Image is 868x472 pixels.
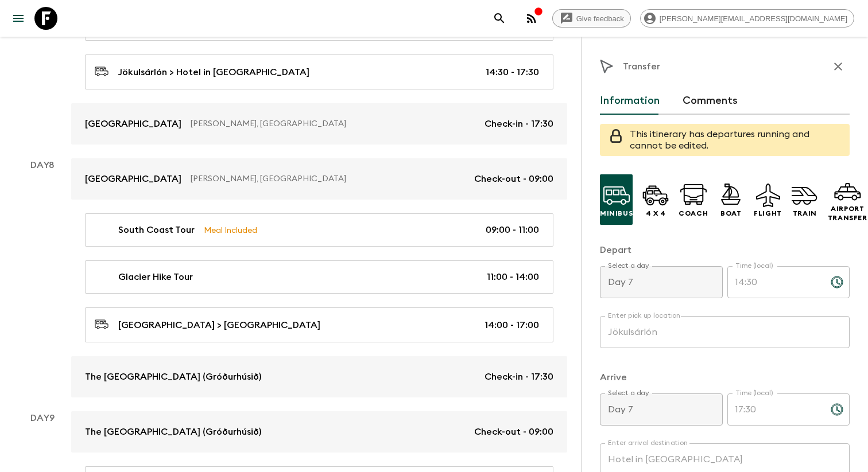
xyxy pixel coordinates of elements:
p: 11:00 - 14:00 [487,270,539,284]
a: [GEOGRAPHIC_DATA][PERSON_NAME], [GEOGRAPHIC_DATA]Check-in - 17:30 [71,103,567,145]
label: Enter arrival destination [608,438,688,448]
p: 4 x 4 [646,209,666,218]
div: [PERSON_NAME][EMAIL_ADDRESS][DOMAIN_NAME] [640,9,854,28]
p: Check-out - 09:00 [474,425,553,439]
input: hh:mm [727,393,821,426]
p: Day 9 [14,411,71,425]
p: Minibus [600,209,633,218]
p: Depart [600,243,850,257]
a: [GEOGRAPHIC_DATA] > [GEOGRAPHIC_DATA]14:00 - 17:00 [85,307,553,342]
p: 14:30 - 17:30 [486,65,539,79]
p: The [GEOGRAPHIC_DATA] (Gróðurhúsið) [85,425,261,439]
p: Coach [679,209,708,218]
button: search adventures [488,7,511,30]
a: [GEOGRAPHIC_DATA][PERSON_NAME], [GEOGRAPHIC_DATA]Check-out - 09:00 [71,158,567,200]
button: Information [600,87,660,115]
span: Give feedback [570,14,630,23]
p: South Coast Tour [118,223,195,237]
p: [GEOGRAPHIC_DATA] > [GEOGRAPHIC_DATA] [118,318,320,332]
p: [GEOGRAPHIC_DATA] [85,117,181,131]
p: [PERSON_NAME], [GEOGRAPHIC_DATA] [191,173,465,185]
input: hh:mm [727,266,821,298]
p: Train [793,209,817,218]
p: Glacier Hike Tour [118,270,193,284]
p: The [GEOGRAPHIC_DATA] (Gróðurhúsið) [85,370,261,384]
a: Give feedback [552,9,631,28]
label: Time (local) [735,388,773,398]
p: Meal Included [204,224,257,236]
p: Check-out - 09:00 [474,172,553,186]
p: [GEOGRAPHIC_DATA] [85,172,181,186]
label: Enter pick up location [608,311,681,321]
a: The [GEOGRAPHIC_DATA] (Gróðurhúsið)Check-out - 09:00 [71,411,567,453]
span: [PERSON_NAME][EMAIL_ADDRESS][DOMAIN_NAME] [653,14,854,23]
p: 09:00 - 11:00 [486,223,539,237]
p: Check-in - 17:30 [485,370,553,384]
a: Glacier Hike Tour11:00 - 14:00 [85,260,553,294]
p: Transfer [623,60,660,73]
p: Airport Transfer [828,204,867,223]
p: Jökulsárlón > Hotel in [GEOGRAPHIC_DATA] [118,65,309,79]
button: Comments [683,87,738,115]
a: The [GEOGRAPHIC_DATA] (Gróðurhúsið)Check-in - 17:30 [71,356,567,397]
p: Flight [754,209,782,218]
span: This itinerary has departures running and cannot be edited. [630,130,809,150]
label: Time (local) [735,261,773,271]
button: menu [7,7,30,30]
p: Arrive [600,370,850,384]
p: Boat [720,209,741,218]
a: South Coast TourMeal Included09:00 - 11:00 [85,213,553,247]
label: Select a day [608,388,649,398]
label: Select a day [608,261,649,271]
p: 14:00 - 17:00 [485,318,539,332]
p: [PERSON_NAME], [GEOGRAPHIC_DATA] [191,118,475,130]
p: Day 8 [14,158,71,172]
a: Jökulsárlón > Hotel in [GEOGRAPHIC_DATA]14:30 - 17:30 [85,54,553,89]
p: Check-in - 17:30 [485,117,553,131]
